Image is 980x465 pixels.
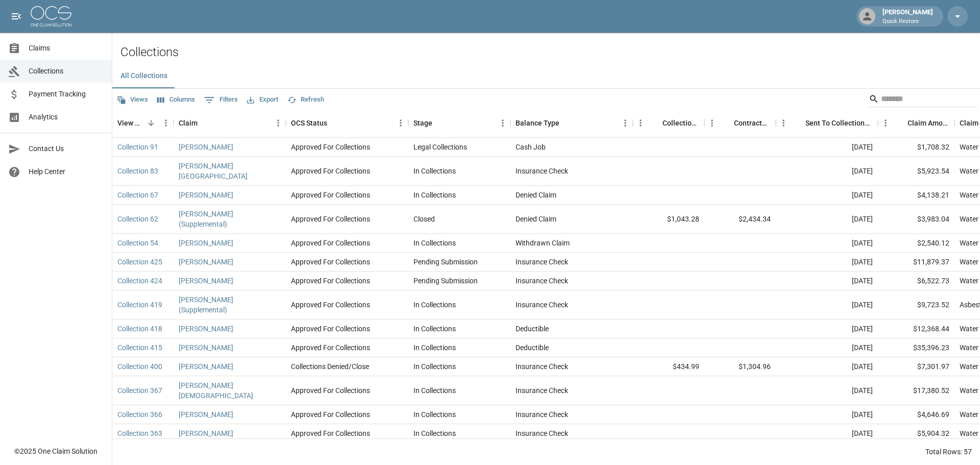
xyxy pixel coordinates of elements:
button: open drawer [6,6,27,27]
div: Approved For Collections [291,238,370,248]
div: $35,396.23 [878,338,954,357]
button: Menu [633,115,648,131]
div: Approved For Collections [291,214,370,224]
div: In Collections [413,190,456,200]
a: Collection 415 [117,342,162,353]
a: Collection 83 [117,166,158,176]
div: Contractor Amount [704,109,776,137]
a: Collection 67 [117,190,158,200]
div: [DATE] [776,253,878,272]
div: Cash Job [516,142,546,152]
a: Collection 54 [117,238,158,248]
div: Insurance Check [516,361,568,372]
div: Denied Claim [516,190,556,200]
a: [PERSON_NAME] [179,342,233,353]
div: Insurance Check [516,409,568,420]
div: Approved For Collections [291,276,370,286]
button: Views [114,92,151,108]
div: Balance Type [510,109,633,137]
button: Sort [198,116,212,130]
a: Collection 62 [117,214,158,224]
div: Insurance Check [516,257,568,267]
div: Approved For Collections [291,257,370,267]
div: Insurance Check [516,166,568,176]
span: Claims [29,43,104,54]
a: [PERSON_NAME] [179,257,233,267]
span: Help Center [29,166,104,177]
div: Pending Submission [413,257,478,267]
div: View Collection [117,109,144,137]
a: Collection 424 [117,276,162,286]
a: [PERSON_NAME] [179,409,233,420]
button: Show filters [202,92,240,108]
div: Contractor Amount [734,109,771,137]
div: [DATE] [776,186,878,205]
div: Collections Fee [633,109,704,137]
div: Claim Amount [878,109,954,137]
div: In Collections [413,166,456,176]
div: Search [869,91,978,109]
div: Approved For Collections [291,190,370,200]
div: [DATE] [776,138,878,157]
div: [DATE] [776,272,878,290]
a: [PERSON_NAME] [179,238,233,248]
a: [PERSON_NAME] [179,276,233,286]
div: Balance Type [516,109,559,137]
div: [DATE] [776,338,878,357]
button: Sort [720,116,734,130]
div: $3,983.04 [878,205,954,234]
div: dynamic tabs [112,64,980,88]
div: $5,923.54 [878,157,954,186]
div: Approved For Collections [291,409,370,420]
div: Claim [179,109,198,137]
div: OCS Status [286,109,408,137]
button: Select columns [155,92,198,108]
div: $434.99 [633,357,704,376]
div: Deductible [516,342,549,353]
div: Total Rows: 57 [925,447,972,457]
p: Quick Restore [883,17,933,26]
div: $1,708.32 [878,138,954,157]
h2: Collections [120,45,980,60]
div: In Collections [413,324,456,334]
a: Collection 419 [117,300,162,310]
a: [PERSON_NAME] (Supplemental) [179,209,281,229]
div: $4,646.69 [878,405,954,424]
div: Insurance Check [516,385,568,396]
div: View Collection [112,109,174,137]
div: Approved For Collections [291,428,370,438]
div: Closed [413,214,435,224]
button: Sort [559,116,574,130]
div: Sent To Collections Date [805,109,873,137]
div: [DATE] [776,205,878,234]
div: Denied Claim [516,214,556,224]
button: Sort [791,116,805,130]
div: In Collections [413,300,456,310]
div: In Collections [413,409,456,420]
div: Stage [413,109,432,137]
a: Collection 418 [117,324,162,334]
button: Sort [893,116,908,130]
div: $11,879.37 [878,253,954,272]
a: [PERSON_NAME] [179,190,233,200]
a: Collection 366 [117,409,162,420]
button: Export [244,92,281,108]
div: In Collections [413,238,456,248]
div: $4,138.21 [878,186,954,205]
div: $5,904.32 [878,424,954,443]
div: Claim Amount [908,109,949,137]
div: Approved For Collections [291,385,370,396]
a: Collection 400 [117,361,162,372]
div: $6,522.73 [878,272,954,290]
div: Pending Submission [413,276,478,286]
button: Menu [776,115,791,131]
a: Collection 363 [117,428,162,438]
div: [DATE] [776,320,878,338]
a: [PERSON_NAME] (Supplemental) [179,295,281,315]
div: Collections Fee [663,109,699,137]
div: Approved For Collections [291,324,370,334]
div: In Collections [413,385,456,396]
button: Menu [618,115,633,131]
div: Deductible [516,324,549,334]
div: $2,540.12 [878,234,954,253]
